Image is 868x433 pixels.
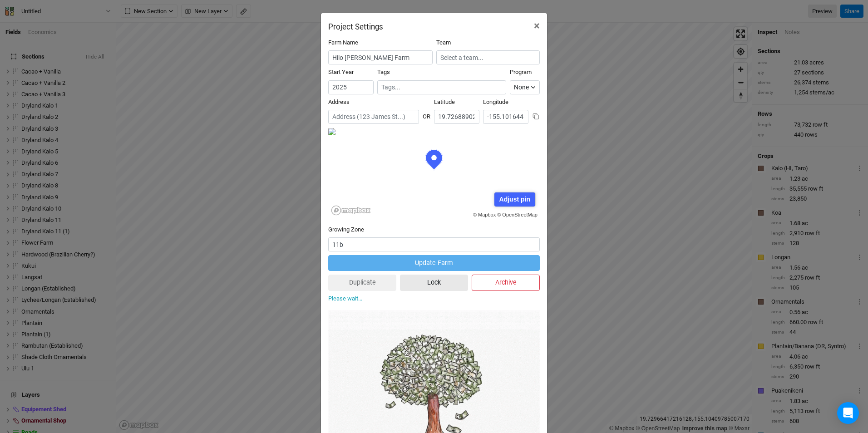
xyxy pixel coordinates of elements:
[328,226,364,234] label: Growing Zone
[328,295,540,303] p: Please wait...
[434,110,479,124] input: Latitude
[510,68,532,76] label: Program
[514,83,529,92] div: None
[328,22,383,31] h2: Project Settings
[331,205,371,216] a: Mapbox logo
[328,68,354,76] label: Start Year
[837,402,859,424] div: Open Intercom Messenger
[328,255,540,271] button: Update Farm
[436,39,451,47] label: Team
[381,83,502,92] input: Tags...
[328,110,419,124] input: Address (123 James St...)
[328,237,540,251] input: 11b
[434,98,455,106] label: Latitude
[527,13,547,39] button: Close
[400,275,468,290] button: Lock
[423,105,430,121] div: OR
[436,50,540,64] input: Select a team...
[532,113,540,120] button: Copy
[483,110,528,124] input: Longitude
[473,212,496,217] a: © Mapbox
[472,275,540,290] button: Archive
[328,98,350,106] label: Address
[494,192,535,207] div: Adjust pin
[483,98,508,106] label: Longitude
[328,50,433,64] input: Project/Farm Name
[497,212,538,217] a: © OpenStreetMap
[328,80,374,94] input: Start Year
[328,39,358,47] label: Farm Name
[534,20,540,32] span: ×
[510,80,540,94] button: None
[328,275,396,290] button: Duplicate
[377,68,390,76] label: Tags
